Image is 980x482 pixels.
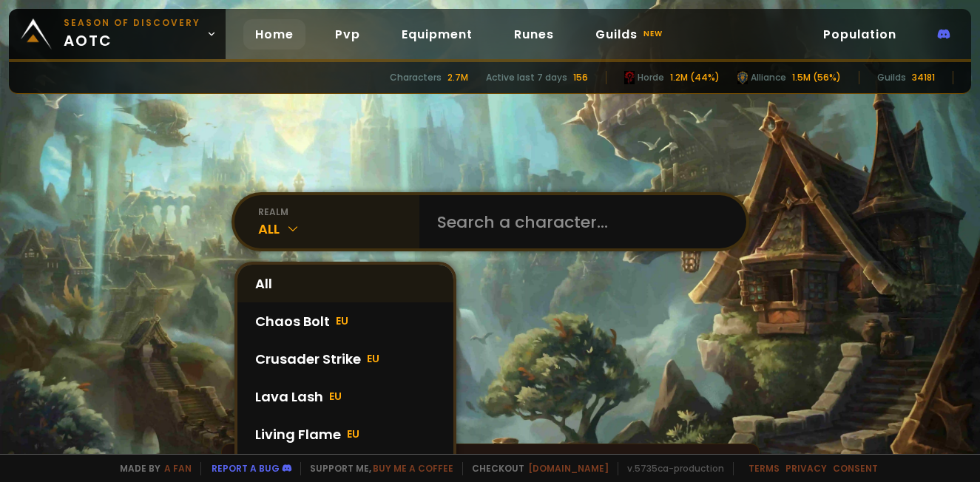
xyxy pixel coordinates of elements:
[641,25,666,43] small: new
[237,340,453,378] div: Crusader Strike
[258,206,419,219] div: realm
[9,9,226,59] a: Season of Discoveryaotc
[573,71,588,84] div: 156
[792,71,841,84] div: 1.5M (56%)
[164,462,192,475] a: a fan
[373,462,453,475] a: Buy me a coffee
[447,71,468,84] div: 2.7M
[347,427,359,442] span: EU
[737,71,748,84] img: horde
[237,302,453,340] div: Chaos Bolt
[243,19,305,50] a: Home
[462,462,609,475] span: Checkout
[737,71,786,84] div: Alliance
[670,71,720,84] div: 1.2M (44%)
[336,313,348,329] span: EU
[486,71,567,84] div: Active last 7 days
[428,195,729,248] input: Search a character...
[64,16,200,30] small: Season of Discovery
[624,71,664,84] div: Horde
[237,265,453,302] div: All
[624,71,635,84] img: horde
[237,378,453,415] div: Lava Lash
[390,71,442,84] div: Characters
[584,19,677,50] a: Guildsnew
[390,19,484,50] a: Equipment
[833,462,878,475] a: Consent
[785,462,827,475] a: Privacy
[258,219,419,239] div: All
[748,462,780,475] a: Terms
[323,19,372,50] a: Pvp
[300,462,453,475] span: Support me,
[329,389,342,404] span: EU
[811,19,908,50] a: Population
[237,415,453,453] div: Living Flame
[502,19,566,50] a: Runes
[212,462,280,475] a: Report a bug
[618,462,724,475] span: v. 5735ca - production
[528,462,609,475] a: [DOMAIN_NAME]
[877,71,906,84] div: Guilds
[64,16,200,52] span: aotc
[367,351,379,367] span: EU
[912,71,935,84] div: 34181
[111,462,192,475] span: Made by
